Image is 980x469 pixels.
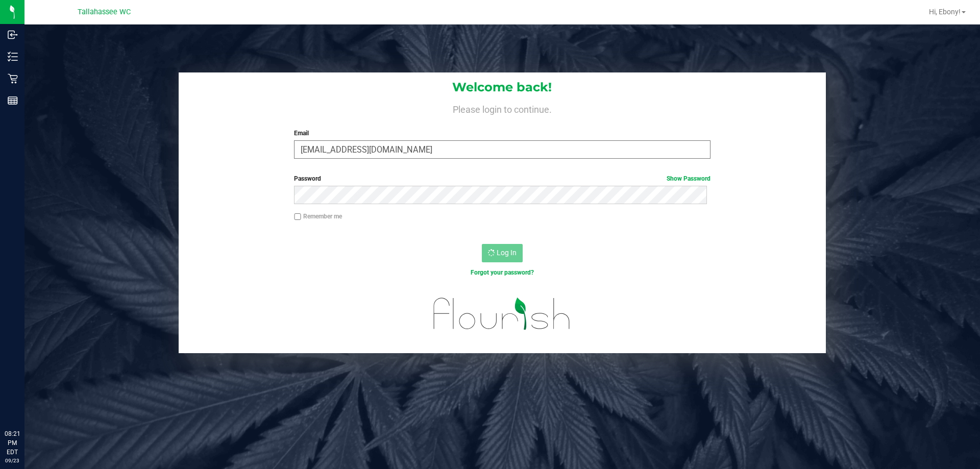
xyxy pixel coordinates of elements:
[929,8,961,16] span: Hi, Ebony!
[179,102,826,114] h4: Please login to continue.
[667,175,710,182] a: Show Password
[482,244,523,262] button: Log In
[294,212,342,221] label: Remember me
[179,81,826,94] h1: Welcome back!
[294,175,321,182] span: Password
[421,288,583,340] img: flourish_logo.svg
[8,30,18,40] inline-svg: Inbound
[8,95,18,106] inline-svg: Reports
[8,73,18,84] inline-svg: Retail
[8,52,18,62] inline-svg: Inventory
[294,213,301,220] input: Remember me
[294,129,710,138] label: Email
[497,249,517,257] span: Log In
[78,8,131,16] span: Tallahassee WC
[5,429,20,457] p: 08:21 PM EDT
[471,269,534,276] a: Forgot your password?
[5,457,20,464] p: 09/23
